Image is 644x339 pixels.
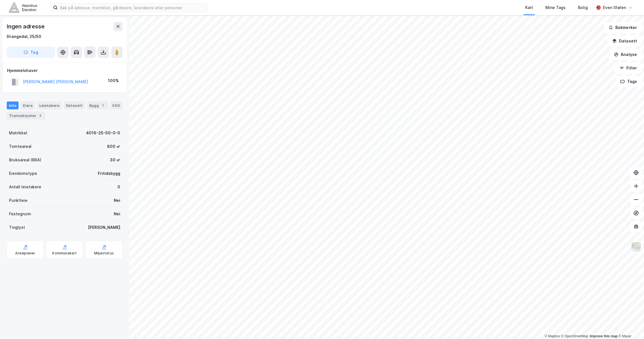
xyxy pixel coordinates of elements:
div: Drangedal, 25/50 [7,33,41,40]
div: ESG [110,101,122,109]
a: OpenStreetMap [561,334,588,338]
div: Antall leietakere [9,184,41,190]
iframe: Chat Widget [616,312,644,339]
div: Mine Tags [545,4,566,11]
a: Improve this map [590,334,618,338]
button: Tags [616,76,642,87]
button: Datasett [607,35,642,47]
div: [PERSON_NAME] [88,224,120,231]
a: Mapbox [545,334,560,338]
div: Miljøstatus [94,251,114,256]
div: Ingen adresse [7,22,46,31]
div: Nei [114,197,120,204]
div: Tomteareal [9,143,31,150]
div: Kommunekart [52,251,77,256]
div: Festegrunn [9,211,31,217]
div: Matrikkel [9,130,27,136]
div: Leietakere [37,101,62,109]
button: Filter [615,62,642,74]
div: Even Stølen [603,4,626,11]
div: Datasett [64,101,85,109]
img: akershus-eiendom-logo.9091f326c980b4bce74ccdd9f866810c.svg [9,3,37,12]
div: Fritidsbygg [98,170,120,177]
div: Eiere [21,101,35,109]
div: Nei [114,211,120,217]
div: Hjemmelshaver [7,67,122,74]
div: Bolig [578,4,588,11]
div: 800 ㎡ [107,143,120,150]
div: 2 [37,113,43,118]
img: Z [631,241,641,252]
div: 30 ㎡ [110,157,120,163]
div: 100% [108,77,119,84]
div: Info [7,101,19,109]
div: 1 [100,103,106,108]
div: Kontrollprogram for chat [616,312,644,339]
div: Tinglyst [9,224,25,231]
div: Eiendomstype [9,170,37,177]
button: Bokmerker [604,22,642,33]
button: Tag [7,47,55,58]
input: Søk på adresse, matrikkel, gårdeiere, leietakere eller personer [58,3,208,12]
div: Bruksareal (BRA) [9,157,41,163]
button: Analyse [609,49,642,60]
div: Punktleie [9,197,28,204]
div: 4016-25-50-0-0 [86,130,120,136]
div: Kart [525,4,533,11]
div: Bygg [87,101,108,109]
div: 0 [117,184,120,190]
div: Transaksjoner [7,112,45,119]
div: Arealplaner [15,251,35,256]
